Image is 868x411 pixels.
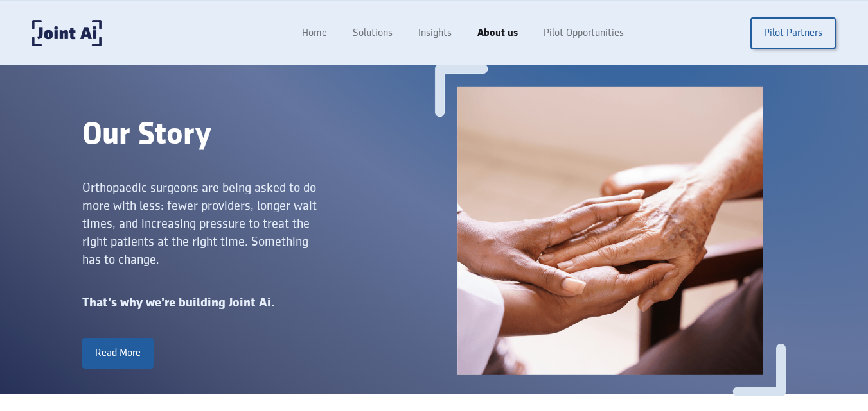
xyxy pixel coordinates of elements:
a: Pilot Partners [750,17,836,49]
a: Pilot Opportunities [531,21,637,46]
a: Read More [82,338,154,369]
a: About us [465,21,531,46]
a: Home [289,21,340,46]
a: Insights [405,21,465,46]
div: Our Story [82,117,434,153]
div: Orthopaedic surgeons are being asked to do more with less: fewer providers, longer wait times, an... [82,179,328,269]
div: That’s why we’re building Joint Ai. [82,294,434,312]
a: Solutions [340,21,405,46]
